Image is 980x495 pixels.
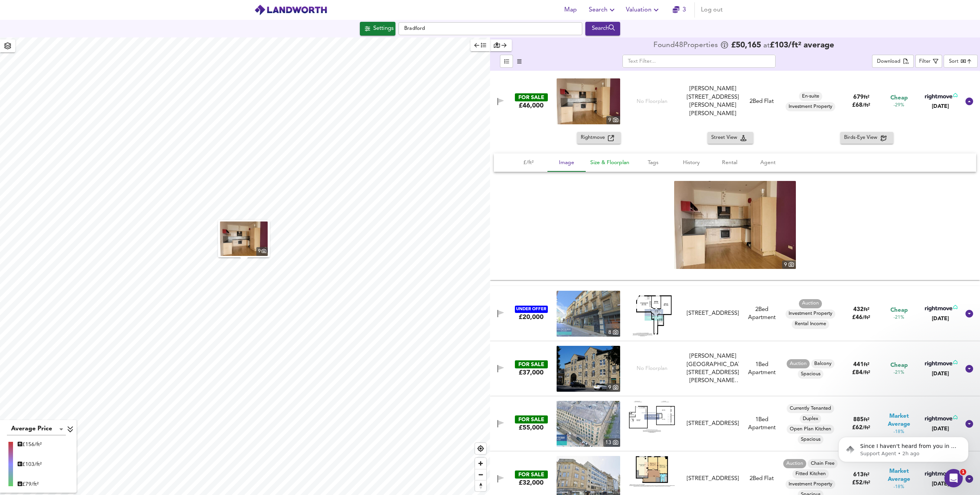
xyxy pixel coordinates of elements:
div: [DATE] [923,103,957,110]
div: Currently Tenanted [787,404,834,413]
a: 3 [673,5,686,15]
span: Rental [715,158,744,168]
button: Reset bearing to north [475,480,486,491]
img: property thumbnail [557,346,620,392]
span: Rightmove [581,134,608,142]
span: Auction [787,360,810,367]
img: property thumbnail [557,291,620,337]
div: Since I haven't heard from you in 5 minutes, I'll close this conversation, but if you need any mo... [6,202,126,241]
span: ft² [864,95,869,100]
span: No Floorplan [637,98,668,105]
span: Market Average [879,412,918,429]
span: Find my location [475,443,486,454]
div: 1 Bed Apartment [742,416,781,432]
span: -29% [893,102,904,109]
span: Cheap [890,306,908,314]
div: FOR SALE£46,000 property thumbnail 9 No Floorplan[PERSON_NAME][STREET_ADDRESS][PERSON_NAME][PERSO... [490,71,980,132]
div: [STREET_ADDRESS] [687,420,739,428]
img: property thumbnail [220,221,268,256]
img: property thumbnail [557,78,620,124]
span: ft² [864,472,869,477]
div: FOR SALE£37,000 property thumbnail 9 No Floorplan[PERSON_NAME][GEOGRAPHIC_DATA], [STREET_ADDRESS]... [490,341,980,396]
div: Search [587,24,618,34]
div: If you need any more help understanding how we use Rightmove data or have other questions, I'm he... [12,151,119,197]
div: Download [877,57,900,66]
img: property thumbnail [557,401,620,447]
div: Spacious [798,370,823,379]
span: 613 [853,472,864,478]
span: Tags [639,158,668,168]
div: Rawson Buildings, 4 Rawson Road, Bradford, West Yorkshire, BD1 3SA [684,352,742,385]
div: £ 103/ft² [18,461,42,468]
div: 9 [606,383,620,392]
div: If you need any more help understanding how we use Rightmove data or have other questions, I'm he... [6,147,126,201]
svg: Show Details [965,419,974,428]
input: Text Filter... [622,55,776,68]
div: Investment Property [786,102,835,111]
div: Settings [373,24,394,34]
span: Map [561,5,580,15]
button: property thumbnail 9 [218,220,270,257]
span: / ft² [862,103,870,108]
div: Since I haven't heard from you in 5 minutes, I'll close this conversation, but if you need any mo... [12,206,119,236]
span: ft² [864,417,869,422]
div: 2 Bed Flat [750,98,774,106]
div: Our platform integrates with Rightmove to provide live property listings and historical data, but... [6,36,147,146]
button: 3 [667,2,691,18]
div: Run Your Search [585,22,620,36]
svg: Show Details [965,364,974,373]
span: / ft² [862,315,870,320]
span: -21% [893,370,904,376]
span: / ft² [862,370,870,375]
span: Rental Income [792,321,829,327]
div: 8 [606,328,620,337]
div: £32,000 [519,479,544,487]
button: Filter [915,55,942,68]
span: No Floorplan [637,365,668,372]
a: property thumbnail 9 [220,221,268,256]
div: Auction [799,299,822,308]
span: ft² [864,362,869,367]
div: Auction [787,359,810,368]
img: Floorplan [629,401,675,433]
a: property thumbnail 9 [557,346,620,392]
img: Floorplan [629,456,675,487]
span: Investment Property [786,481,835,488]
span: Zoom out [475,469,486,480]
span: £ 68 [852,103,870,108]
button: Rightmove [577,132,621,144]
div: Balcony [811,359,835,368]
div: Broadgate House Bradford, West Yorkshire, BD1 4QQ [684,420,742,428]
span: / ft² [862,480,870,485]
div: Support Agent says… [6,147,147,202]
button: Download [872,55,914,68]
span: Balcony [811,360,835,367]
div: Chain Free [808,459,838,468]
div: Open Plan Kitchen [787,425,834,434]
div: Support Agent says… [6,36,147,147]
img: property thumbnail [674,181,796,269]
div: Are you looking to understand this for integration purposes, or do you have a specific technical ... [12,112,141,142]
div: UNDER OFFER [515,306,548,313]
button: Zoom in [475,458,486,469]
div: Sort [949,58,959,65]
span: £ 103 / ft² average [770,41,834,49]
button: Settings [360,22,395,36]
span: £/ft² [514,158,543,168]
button: Log out [698,2,726,18]
button: go back [5,3,20,18]
div: 13 [603,438,620,447]
span: Duplex [800,415,821,422]
div: Filter [919,57,931,66]
svg: Show Details [965,474,974,484]
button: Birds-Eye View [840,132,893,144]
div: [STREET_ADDRESS] [687,309,739,318]
span: 432 [853,307,864,313]
div: Found 48 Propert ies [653,42,720,49]
span: Size & Floorplan [590,158,629,168]
button: Valuation [623,2,664,18]
span: Chain Free [808,460,838,467]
